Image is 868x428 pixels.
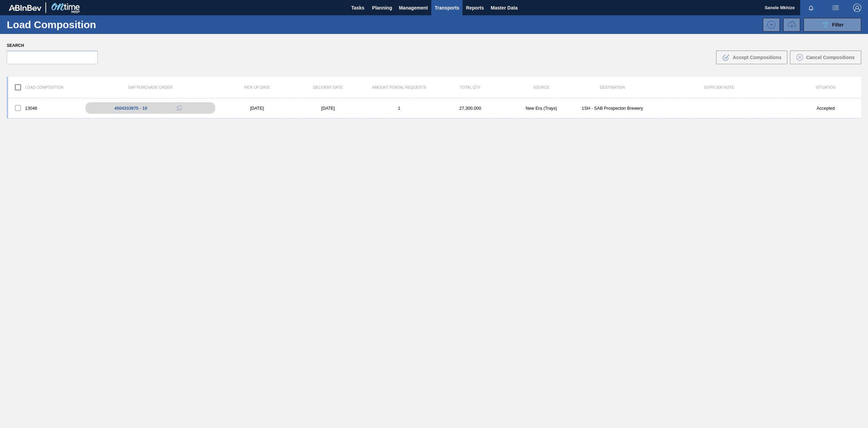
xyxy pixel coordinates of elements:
div: [DATE] [221,106,293,111]
div: Delivery Date [293,85,364,89]
span: Tasks [350,4,365,12]
div: 27,300.000 [435,106,506,111]
span: Accept Compositions [733,55,782,60]
div: Supplier Note [648,85,790,89]
img: userActions [831,4,840,12]
div: 1SH - SAB Prospecton Brewery [577,106,648,111]
h1: Load Composition [7,21,124,29]
div: Copy [173,104,186,112]
div: Situation [790,85,861,89]
div: New Era (Trays) [506,106,577,111]
span: Reports [466,4,484,12]
div: 1 [363,106,435,111]
button: Cancel Compositions [790,51,861,64]
span: Cancel Compositions [806,55,854,60]
div: Destination [577,85,648,89]
div: Pick up Date [221,85,293,89]
button: Notifications [800,3,822,13]
span: Master Data [491,4,517,12]
span: Transports [435,4,459,12]
div: Accepted [790,106,861,111]
div: Amount Portal Requests [363,85,435,89]
button: Accept Compositions [716,51,787,64]
div: Load composition [8,80,79,94]
div: Request volume [780,18,800,32]
div: SAP Purchase Order [79,85,221,89]
label: Search [7,41,98,51]
img: TNhmsLtSVTkK8tSr43FrP2fwEKptu5GPRR3wAAAABJRU5ErkJggg== [9,5,41,11]
div: 13046 [8,101,79,115]
button: Filter [804,18,861,32]
span: Planning [372,4,392,12]
img: Logout [853,4,861,12]
span: Filter [832,22,844,28]
div: New Load Composition [759,18,780,32]
button: UploadTransport Information [783,18,800,32]
div: Total Qty [435,85,506,89]
span: Management [399,4,428,12]
div: 4504333975 - 10 [114,106,147,111]
div: [DATE] [293,106,364,111]
div: Source [506,85,577,89]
